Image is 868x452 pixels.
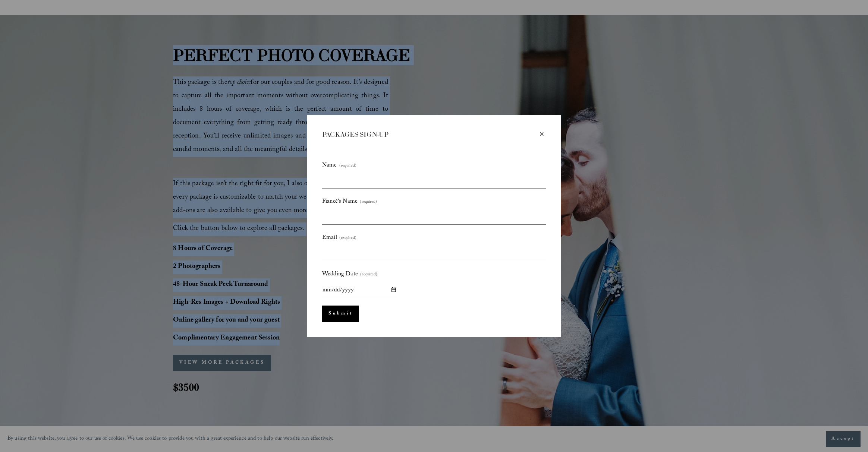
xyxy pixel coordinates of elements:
[360,271,377,279] span: (required)
[322,160,337,171] span: Name
[322,232,337,244] span: Email
[322,196,358,208] span: Fiancé's Name
[339,234,356,243] span: (required)
[339,162,356,170] span: (required)
[322,269,358,280] span: Wedding Date
[322,306,359,322] button: Submit
[360,198,377,206] span: (required)
[538,130,546,138] div: Close
[322,130,538,139] div: PACKAGES SIGN-UP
